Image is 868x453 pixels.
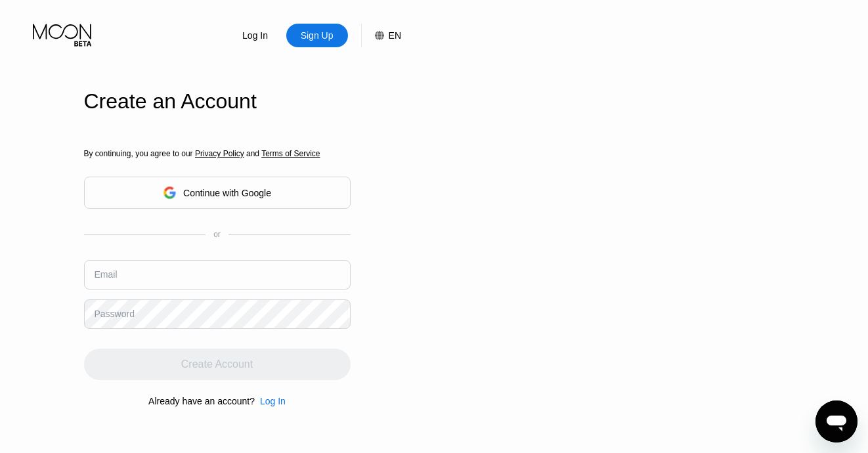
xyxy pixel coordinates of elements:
div: or [213,230,221,239]
div: Log In [225,24,286,47]
div: Log In [255,396,286,406]
span: Terms of Service [261,149,320,158]
div: Sign Up [286,24,348,47]
div: Create an Account [84,89,351,114]
div: Already have an account? [148,396,255,406]
span: and [244,149,262,158]
iframe: Button to launch messaging window [815,400,857,442]
div: Continue with Google [183,188,271,198]
div: By continuing, you agree to our [84,149,351,158]
div: Continue with Google [84,177,351,209]
div: Password [95,309,135,319]
div: Log In [241,29,269,42]
span: Privacy Policy [195,149,244,158]
div: Log In [260,396,286,406]
div: EN [389,30,401,41]
div: EN [361,24,401,47]
div: Email [95,269,118,280]
div: Sign Up [299,29,335,42]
